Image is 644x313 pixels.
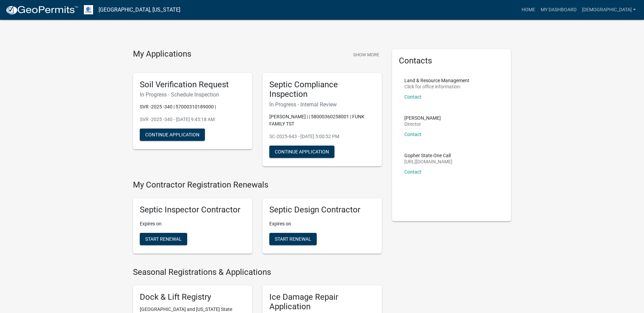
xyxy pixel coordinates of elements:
[140,292,245,302] h5: Dock & Lift Registry
[133,267,382,277] h4: Seasonal Registrations & Applications
[519,3,538,16] a: Home
[269,233,317,245] button: Start Renewal
[140,220,245,227] p: Expires on
[404,153,452,158] p: Gopher State One Call
[140,91,245,98] h6: In Progress - Schedule Inspection
[133,49,191,59] h4: My Applications
[269,205,375,215] h5: Septic Design Contractor
[140,116,245,123] p: SVR -2025 -340 - [DATE] 9:45:18 AM
[140,103,245,110] p: SVR -2025 -340 | 57000310189000 |
[579,3,639,16] a: [DEMOGRAPHIC_DATA]
[404,159,452,164] p: [URL][DOMAIN_NAME]
[133,180,382,190] h4: My Contractor Registration Renewals
[269,133,375,140] p: SC-2025-643 - [DATE] 5:00:52 PM
[399,56,505,66] h5: Contacts
[140,233,187,245] button: Start Renewal
[84,5,93,14] img: Otter Tail County, Minnesota
[140,129,205,141] button: Continue Application
[145,236,182,241] span: Start Renewal
[275,236,311,241] span: Start Renewal
[269,80,375,100] h5: Septic Compliance Inspection
[404,122,441,126] p: Director
[269,220,375,227] p: Expires on
[404,116,441,120] p: [PERSON_NAME]
[404,132,421,137] a: Contact
[269,146,334,158] button: Continue Application
[133,180,382,259] wm-registration-list-section: My Contractor Registration Renewals
[350,49,382,60] button: Show More
[269,101,375,108] h6: In Progress - Internal Review
[140,205,245,215] h5: Septic Inspector Contractor
[404,78,469,83] p: Land & Resource Management
[269,113,375,128] p: [PERSON_NAME] | | 58000360258001 | FUNK FAMILY TST
[404,94,421,100] a: Contact
[538,3,579,16] a: My Dashboard
[269,292,375,312] h5: Ice Damage Repair Application
[140,80,245,90] h5: Soil Verification Request
[404,169,421,175] a: Contact
[404,84,469,89] p: Click for office information:
[99,4,180,16] a: [GEOGRAPHIC_DATA], [US_STATE]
